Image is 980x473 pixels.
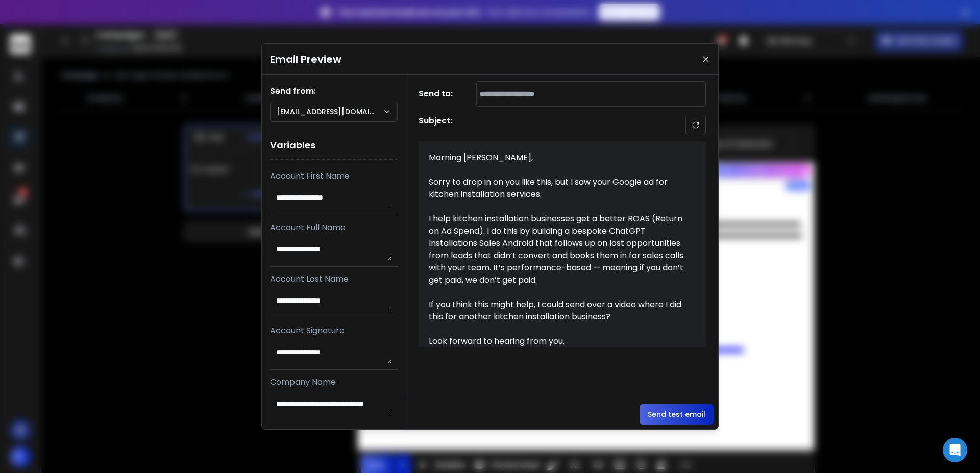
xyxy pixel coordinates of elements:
[429,213,684,298] div: I help kitchen installation businesses get a better ROAS (Return on Ad Spend). I do this by build...
[419,88,459,100] h1: Send to:
[270,170,398,182] p: Account First Name
[943,438,967,462] div: Open Intercom Messenger
[270,325,398,337] p: Account Signature
[429,152,684,164] div: Morning [PERSON_NAME],
[270,85,398,97] h1: Send from:
[429,298,684,323] div: If you think this might help, I could send over a video where I did this for another kitchen inst...
[270,273,398,285] p: Account Last Name
[270,221,398,234] p: Account Full Name
[429,335,684,347] div: Look forward to hearing from you.
[640,404,714,425] button: Send test email
[277,107,383,117] p: [EMAIL_ADDRESS][DOMAIN_NAME]
[270,52,341,66] h1: Email Preview
[419,115,452,135] h1: Subject:
[270,376,398,388] p: Company Name
[270,132,398,160] h1: Variables
[429,176,684,201] div: Sorry to drop in on you like this, but I saw your Google ad for kitchen installation services.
